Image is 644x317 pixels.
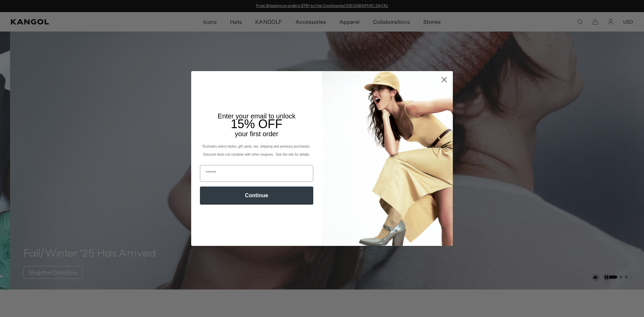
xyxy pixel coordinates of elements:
[438,74,450,86] button: Close dialog
[322,71,453,246] img: 93be19ad-e773-4382-80b9-c9d740c9197f.jpeg
[200,165,313,182] input: Email
[235,130,278,138] span: your first order
[202,145,311,156] span: *Excludes select styles, gift cards, tax, shipping and previous purchases. Discount does not comb...
[200,187,313,205] button: Continue
[231,117,282,131] span: 15% OFF
[218,112,296,120] span: Enter your email to unlock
